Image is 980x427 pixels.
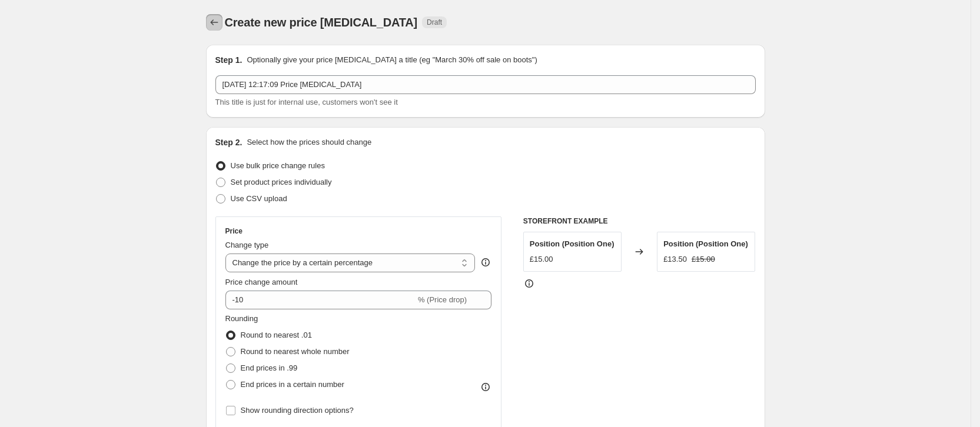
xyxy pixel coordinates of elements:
span: Use bulk price change rules [231,161,325,170]
span: Draft [427,18,442,27]
span: This title is just for internal use, customers won't see it [215,98,398,106]
div: £15.00 [530,253,553,265]
span: End prices in a certain number [241,380,344,389]
span: Round to nearest whole number [241,347,350,356]
input: 30% off holiday sale [215,75,756,94]
span: Create new price [MEDICAL_DATA] [225,16,418,29]
strike: £15.00 [692,253,715,265]
span: % (Price drop) [418,295,467,304]
input: -15 [225,291,416,309]
span: Change type [225,241,269,249]
button: Price change jobs [206,14,222,31]
span: Price change amount [225,278,298,286]
h3: Price [225,226,242,236]
div: £13.50 [663,253,687,265]
span: Show rounding direction options? [241,406,354,415]
span: Use CSV upload [231,194,287,203]
h2: Step 2. [215,136,242,148]
div: help [480,256,491,268]
p: Select how the prices should change [247,136,371,148]
span: Position (Position One) [663,239,748,248]
span: Round to nearest .01 [241,331,312,339]
h2: Step 1. [215,54,242,66]
span: Rounding [225,314,258,323]
span: Set product prices individually [231,178,332,186]
h6: STOREFRONT EXAMPLE [523,216,756,226]
span: Position (Position One) [530,239,614,248]
p: Optionally give your price [MEDICAL_DATA] a title (eg "March 30% off sale on boots") [247,54,537,66]
span: End prices in .99 [241,363,298,372]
